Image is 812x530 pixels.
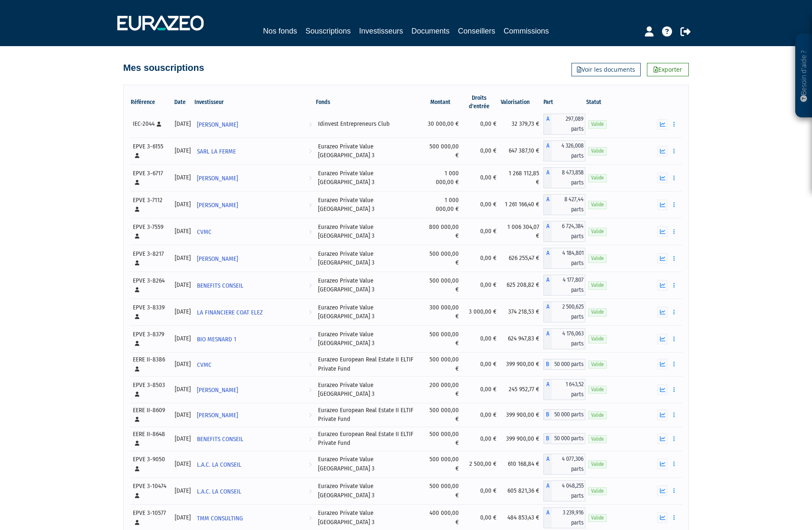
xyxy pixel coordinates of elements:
[133,169,169,187] div: EPVE 3-6717
[197,251,238,267] span: [PERSON_NAME]
[543,481,552,501] span: A
[197,117,238,132] span: [PERSON_NAME]
[309,511,312,526] i: Voir l'investisseur
[501,403,543,427] td: 399 900,00 €
[647,63,689,76] a: Exporter
[552,275,585,296] span: 4 177,807 parts
[318,249,420,268] div: Eurazeo Private Value [GEOGRAPHIC_DATA] 3
[463,191,501,218] td: 0,00 €
[309,144,312,159] i: Voir l'investisseur
[543,301,552,322] span: A
[588,255,607,262] span: Valide
[309,382,312,398] i: Voir l'investisseur
[309,332,312,347] i: Voir l'investisseur
[309,224,312,240] i: Voir l'investisseur
[318,120,420,128] div: Idinvest Entrepreneurs Club
[135,392,140,397] i: [Français] Personne physique
[133,455,169,473] div: EPVE 3-9050
[423,138,463,164] td: 500 000,00 €
[309,357,312,373] i: Voir l'investisseur
[552,140,585,161] span: 4 326,008 parts
[501,138,543,164] td: 647 387,10 €
[463,138,501,164] td: 0,00 €
[543,167,552,188] span: A
[318,430,420,448] div: Eurazeo European Real Estate II ELTIF Private Fund
[543,379,552,400] span: A
[588,487,607,495] span: Valide
[133,509,169,527] div: EPVE 3-10577
[194,483,315,499] a: L.A.C. LA CONSEIL
[318,455,420,473] div: Eurazeo Private Value [GEOGRAPHIC_DATA] 3
[463,478,501,504] td: 0,00 €
[423,376,463,403] td: 200 000,00 €
[175,334,191,343] div: [DATE]
[463,111,501,138] td: 0,00 €
[194,456,315,473] a: L.A.C. LA CONSEIL
[133,430,169,448] div: EERE II-8648
[197,197,238,213] span: [PERSON_NAME]
[423,191,463,218] td: 1 000 000,00 €
[172,94,194,111] th: Date
[552,433,585,444] span: 50 000 parts
[318,355,420,373] div: Eurazeo European Real Estate II ELTIF Private Fund
[463,245,501,272] td: 0,00 €
[318,303,420,321] div: Eurazeo Private Value [GEOGRAPHIC_DATA] 3
[588,308,607,316] span: Valide
[501,191,543,218] td: 1 261 166,40 €
[133,482,169,500] div: EPVE 3-10474
[543,94,585,111] th: Part
[552,379,585,400] span: 1 643,52 parts
[135,366,140,372] i: [Français] Personne physique
[411,25,450,37] a: Documents
[463,272,501,299] td: 0,00 €
[318,169,420,187] div: Eurazeo Private Value [GEOGRAPHIC_DATA] 3
[543,328,552,349] span: A
[463,94,501,111] th: Droits d'entrée
[799,38,809,114] p: Besoin d'aide ?
[543,301,585,322] div: A - Eurazeo Private Value Europe 3
[543,248,585,269] div: A - Eurazeo Private Value Europe 3
[588,281,607,289] span: Valide
[552,507,585,528] span: 3 239,916 parts
[197,408,238,423] span: [PERSON_NAME]
[543,507,552,528] span: A
[543,221,552,242] span: A
[135,207,140,212] i: [Français] Personne physique
[123,63,204,73] h4: Mes souscriptions
[133,120,169,128] div: IEC-2044
[194,356,315,373] a: CVMC
[318,406,420,424] div: Eurazeo European Real Estate II ELTIF Private Fund
[543,481,585,501] div: A - Eurazeo Private Value Europe 3
[552,359,585,370] span: 50 000 parts
[318,196,420,214] div: Eurazeo Private Value [GEOGRAPHIC_DATA] 3
[315,94,423,111] th: Fonds
[194,406,315,423] a: [PERSON_NAME]
[175,307,191,316] div: [DATE]
[463,325,501,352] td: 0,00 €
[197,332,236,347] span: BIO MESNARD 1
[552,248,585,269] span: 4 184,801 parts
[197,171,238,186] span: [PERSON_NAME]
[588,361,607,369] span: Valide
[501,245,543,272] td: 626 255,47 €
[463,218,501,245] td: 0,00 €
[197,511,243,526] span: TMM CONSULTING
[135,234,140,239] i: [Français] Personne physique
[588,514,607,522] span: Valide
[175,360,191,369] div: [DATE]
[543,409,552,420] span: B
[194,223,315,240] a: CVMC
[552,114,585,135] span: 297,089 parts
[135,260,140,265] i: [Français] Personne physique
[197,484,241,499] span: L.A.C. LA CONSEIL
[423,164,463,191] td: 1 000 000,00 €
[309,484,312,499] i: Voir l'investisseur
[552,481,585,501] span: 4 048,255 parts
[133,406,169,424] div: EERE II-8609
[543,275,585,296] div: A - Eurazeo Private Value Europe 3
[194,304,315,320] a: LA FINANCIERE COAT ELEZ
[588,386,607,394] span: Valide
[194,381,315,398] a: [PERSON_NAME]
[588,435,607,443] span: Valide
[501,111,543,138] td: 32 379,73 €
